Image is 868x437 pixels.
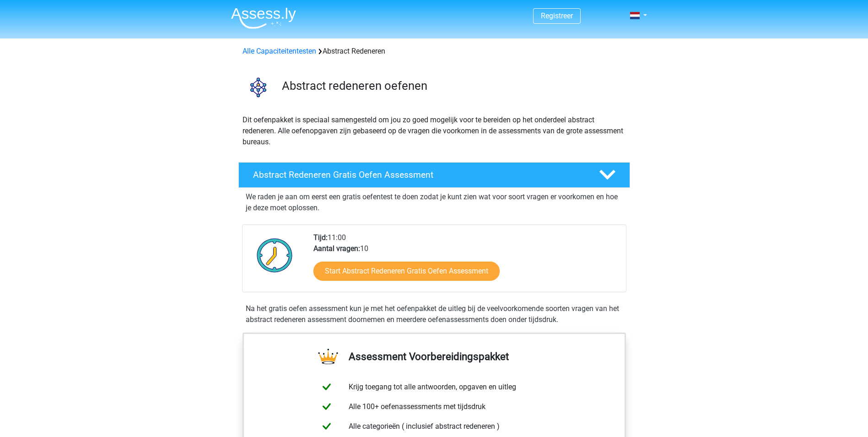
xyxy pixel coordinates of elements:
[313,233,328,242] b: Tijd:
[246,191,623,213] p: We raden je aan om eerst een gratis oefentest te doen zodat je kunt zien wat voor soort vragen er...
[243,47,316,55] a: Alle Capaciteitentesten
[243,115,626,147] p: Dit oefenpakket is speciaal samengesteld om jou zo goed mogelijk voor te bereiden op het onderdee...
[313,262,500,281] a: Start Abstract Redeneren Gratis Oefen Assessment
[307,232,625,292] div: 11:00 10
[313,244,360,253] b: Aantal vragen:
[242,303,626,325] div: Na het gratis oefen assessment kun je met het oefenpakket de uitleg bij de veelvoorkomende soorte...
[235,162,634,188] a: Abstract Redeneren Gratis Oefen Assessment
[252,232,298,278] img: Klok
[253,169,584,180] h4: Abstract Redeneren Gratis Oefen Assessment
[239,68,278,107] img: abstract redeneren
[282,79,623,93] h3: Abstract redeneren oefenen
[541,11,573,20] a: Registreer
[231,7,296,29] img: Assessly
[239,46,630,57] div: Abstract Redeneren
